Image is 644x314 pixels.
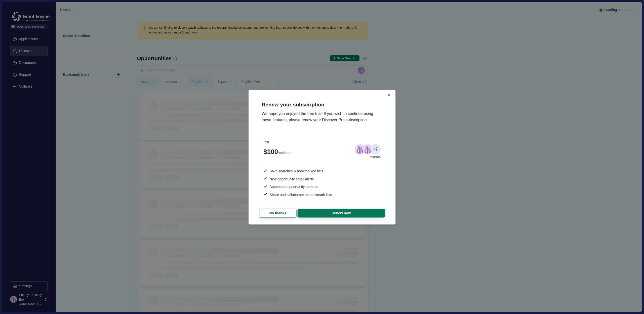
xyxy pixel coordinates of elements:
span: 9 seats [370,154,381,160]
span: Pro [263,139,291,144]
button: No thanks [259,209,297,217]
span: Automated opportunity updates [269,184,318,189]
span: Share and collaborate on bookmark lists [269,192,332,197]
span: We hope you enjoyed the free trial! If you wish to continue using these features, please renew yo... [262,111,382,123]
span: Renew your subscription [262,101,382,108]
span: /mo/seat [278,150,291,154]
span: $100 [263,148,278,155]
button: Renew now [297,209,385,217]
img: Diane Evans [355,144,365,154]
span: +7 [370,144,381,154]
span: Save searches & bookmarked lists [269,168,323,174]
button: Close [386,91,393,98]
img: Justin Hayes [363,144,372,154]
span: New opportunity email alerts [269,176,313,181]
